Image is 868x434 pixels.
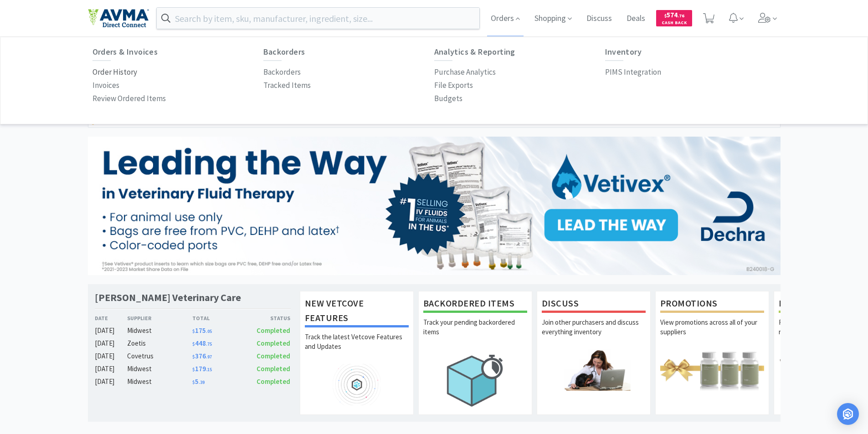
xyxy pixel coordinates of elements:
[660,317,764,349] p: View promotions across all of your suppliers
[192,379,195,385] span: $
[542,317,646,349] p: Join other purchasers and discuss everything inventory
[95,325,128,336] div: [DATE]
[263,66,301,78] p: Backorders
[92,66,137,78] p: Order History
[263,79,311,92] p: Tracked Items
[263,47,434,56] h6: Backorders
[305,332,409,364] p: Track the latest Vetcove Features and Updates
[95,351,128,362] div: [DATE]
[192,339,212,347] span: 448
[92,92,166,105] a: Review Ordered Items
[192,367,195,373] span: $
[542,296,646,313] h1: Discuss
[605,66,661,79] a: PIMS Integration
[605,66,661,78] p: PIMS Integration
[127,363,192,374] div: Midwest
[127,325,192,336] div: Midwest
[206,354,212,360] span: . 97
[127,376,192,387] div: Midwest
[127,351,192,362] div: Covetrus
[423,296,527,313] h1: Backordered Items
[660,296,764,313] h1: Promotions
[206,341,212,347] span: . 75
[127,338,192,349] div: Zoetis
[95,291,241,304] h1: [PERSON_NAME] Veterinary Care
[95,338,291,349] a: [DATE]Zoetis$448.75Completed
[257,326,290,335] span: Completed
[656,6,692,31] a: $574.76Cash Back
[423,349,527,412] img: hero_backorders.png
[434,66,496,78] p: Purchase Analytics
[300,291,414,415] a: New Vetcove FeaturesTrack the latest Vetcove Features and Updates
[434,79,473,92] a: File Exports
[257,352,290,360] span: Completed
[263,79,311,92] a: Tracked Items
[662,20,687,26] span: Cash Back
[192,354,195,360] span: $
[206,367,212,373] span: . 15
[434,47,605,56] h6: Analytics & Reporting
[88,137,781,275] img: 6bcff1d5513c4292bcae26201ab6776f.jpg
[192,326,212,335] span: 175
[92,92,166,105] p: Review Ordered Items
[192,364,212,373] span: 179
[537,291,651,415] a: DiscussJoin other purchasers and discuss everything inventory
[660,349,764,391] img: hero_promotions.png
[127,314,192,322] div: Supplier
[192,341,195,347] span: $
[434,66,496,79] a: Purchase Analytics
[192,328,195,334] span: $
[92,79,119,92] p: Invoices
[92,79,119,92] a: Invoices
[192,314,241,322] div: Total
[434,92,462,105] a: Budgets
[95,351,291,362] a: [DATE]Covetrus$376.97Completed
[423,317,527,349] p: Track your pending backordered items
[664,13,667,19] span: $
[95,325,291,336] a: [DATE]Midwest$175.05Completed
[206,328,212,334] span: . 05
[95,338,128,349] div: [DATE]
[605,47,776,56] h6: Inventory
[257,339,290,347] span: Completed
[95,376,128,387] div: [DATE]
[241,314,291,322] div: Status
[837,403,859,425] div: Open Intercom Messenger
[88,9,149,28] img: e4e33dab9f054f5782a47901c742baa9_102.png
[95,363,128,374] div: [DATE]
[95,376,291,387] a: [DATE]Midwest$5.39Completed
[678,13,684,19] span: . 76
[257,364,290,373] span: Completed
[664,10,684,19] span: 574
[542,349,646,391] img: hero_discuss.png
[434,92,462,105] p: Budgets
[623,15,649,23] a: Deals
[95,314,128,322] div: Date
[92,66,137,79] a: Order History
[192,352,212,360] span: 376
[192,377,205,386] span: 5
[305,364,409,405] img: hero_feature_roadmap.png
[418,291,532,415] a: Backordered ItemsTrack your pending backordered items
[199,379,205,385] span: . 39
[305,296,409,327] h1: New Vetcove Features
[157,8,480,29] input: Search by item, sku, manufacturer, ingredient, size...
[434,79,473,92] p: File Exports
[257,377,290,386] span: Completed
[583,15,616,23] a: Discuss
[655,291,769,415] a: PromotionsView promotions across all of your suppliers
[92,47,263,56] h6: Orders & Invoices
[95,363,291,374] a: [DATE]Midwest$179.15Completed
[263,66,301,79] a: Backorders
